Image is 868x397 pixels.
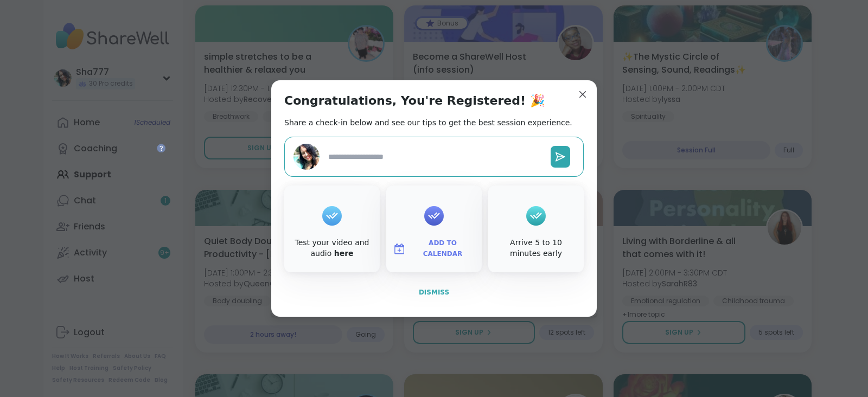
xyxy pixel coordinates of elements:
[388,238,480,260] button: Add to Calendar
[490,238,582,259] div: Arrive 5 to 10 minutes early
[410,238,475,259] span: Add to Calendar
[157,144,165,152] iframe: Spotlight
[284,281,584,304] button: Dismiss
[334,249,354,258] a: here
[286,238,378,259] div: Test your video and audio
[393,242,406,255] img: ShareWell Logomark
[284,117,572,128] h2: Share a check-in below and see our tips to get the best session experience.
[419,289,449,296] span: Dismiss
[284,93,545,108] h1: Congratulations, You're Registered! 🎉
[293,144,320,170] img: Sha777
